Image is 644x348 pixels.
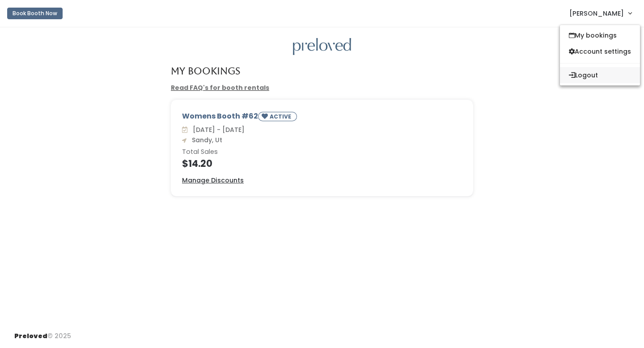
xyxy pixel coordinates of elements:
[560,27,640,43] a: My bookings
[182,149,462,156] h6: Total Sales
[7,8,63,19] button: Book Booth Now
[270,113,293,120] small: ACTIVE
[7,4,63,23] a: Book Booth Now
[560,43,640,59] a: Account settings
[569,8,624,18] span: [PERSON_NAME]
[171,83,269,92] a: Read FAQ's for booth rentals
[14,324,71,341] div: © 2025
[560,4,640,23] a: [PERSON_NAME]
[188,136,222,144] span: Sandy, Ut
[182,158,462,169] h4: $14.20
[171,66,240,76] h4: My Bookings
[189,125,245,134] span: [DATE] - [DATE]
[560,67,640,83] button: Logout
[182,176,244,185] u: Manage Discounts
[14,331,47,340] span: Preloved
[293,38,351,55] img: preloved logo
[182,176,244,185] a: Manage Discounts
[182,111,462,125] div: Womens Booth #62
